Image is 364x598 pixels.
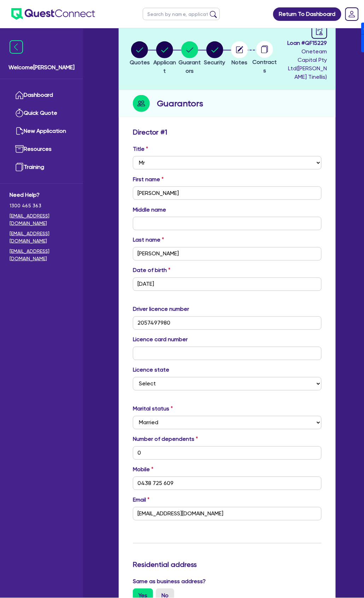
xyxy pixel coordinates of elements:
span: Loan # QF15229 [287,39,327,47]
span: Notes [232,59,248,66]
a: Return To Dashboard [273,7,341,21]
label: Driver licence number [133,305,189,314]
label: Middle name [133,206,166,214]
button: Security [204,41,226,67]
h2: Guarantors [157,97,203,110]
img: quest-connect-logo-blue [11,8,95,20]
span: Guarantors [178,59,201,74]
label: First name [133,175,164,184]
span: Quotes [130,59,150,66]
label: Last name [133,236,164,244]
label: Licence state [133,366,169,374]
label: Title [133,145,148,153]
label: Marital status [133,405,173,413]
label: Date of birth [133,266,170,275]
button: Guarantors [177,41,202,76]
button: Quotes [129,41,150,67]
label: Number of dependents [133,435,198,444]
span: Oneteam Capital Pty Ltd ( [PERSON_NAME] Tinellis ) [288,48,327,80]
h3: Director # 1 [133,128,167,136]
span: Welcome [PERSON_NAME] [8,63,75,72]
a: [EMAIL_ADDRESS][DOMAIN_NAME] [10,248,74,262]
img: step-icon [133,95,150,112]
span: Contracts [253,59,277,74]
label: Mobile [133,466,153,474]
h3: Residential address [133,561,322,569]
label: Email [133,496,149,504]
img: quick-quote [15,109,24,117]
span: 1300 465 363 [10,202,74,209]
img: icon-menu-close [10,40,23,54]
span: audit [316,28,323,35]
a: Dropdown toggle [343,5,361,23]
input: Search by name, application ID or mobile number... [143,8,220,20]
span: Security [204,59,225,66]
label: Licence card number [133,336,188,344]
button: Applicant [152,41,177,76]
label: Same as business address? [133,578,206,586]
img: training [15,163,24,171]
span: Applicant [153,59,176,74]
a: audit [312,25,327,39]
a: Resources [10,140,74,158]
button: Notes [231,41,248,67]
a: [EMAIL_ADDRESS][DOMAIN_NAME] [10,212,74,227]
a: Quick Quote [10,104,74,122]
input: DD / MM / YYYY [133,278,322,291]
a: Training [10,158,74,176]
img: resources [15,145,24,153]
a: Dashboard [10,86,74,104]
span: Need Help? [10,191,74,199]
a: New Application [10,122,74,140]
a: [EMAIL_ADDRESS][DOMAIN_NAME] [10,230,74,245]
img: new-application [15,127,24,135]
